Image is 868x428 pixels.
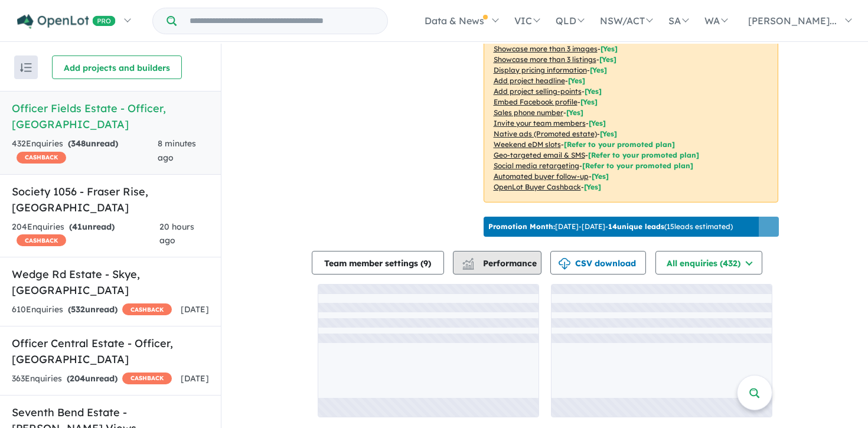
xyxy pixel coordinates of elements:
input: Try estate name, suburb, builder or developer [179,8,385,34]
span: [ Yes ] [568,76,585,85]
strong: ( unread) [68,138,118,149]
span: 532 [71,304,85,315]
u: Add project headline [494,76,565,85]
img: sort.svg [20,63,32,72]
span: CASHBACK [122,373,172,384]
u: Native ads (Promoted estate) [494,129,597,138]
div: 610 Enquir ies [12,303,172,317]
span: Performance [464,258,537,269]
span: [DATE] [181,304,209,315]
span: [Refer to your promoted plan] [564,140,675,149]
b: 14 unique leads [608,222,664,231]
u: Showcase more than 3 images [494,44,598,53]
u: Showcase more than 3 listings [494,55,596,64]
h5: Officer Central Estate - Officer , [GEOGRAPHIC_DATA] [12,335,209,367]
u: Geo-targeted email & SMS [494,151,585,159]
span: CASHBACK [17,152,66,164]
img: line-chart.svg [462,258,473,264]
span: [Refer to your promoted plan] [588,151,699,159]
span: 204 [70,373,85,384]
span: 9 [423,258,428,269]
u: Automated buyer follow-up [494,172,589,181]
strong: ( unread) [69,221,115,232]
img: bar-chart.svg [462,262,474,269]
span: [ Yes ] [599,55,616,64]
button: CSV download [550,251,646,275]
span: 41 [72,221,82,232]
button: All enquiries (432) [655,251,762,275]
u: Weekend eDM slots [494,140,561,149]
span: [ Yes ] [585,87,602,96]
img: Openlot PRO Logo White [17,14,116,29]
u: Display pricing information [494,66,587,74]
span: [Yes] [600,129,617,138]
div: 432 Enquir ies [12,137,158,165]
span: [ Yes ] [566,108,583,117]
u: Embed Facebook profile [494,97,577,106]
span: 348 [71,138,86,149]
span: [DATE] [181,373,209,384]
u: Social media retargeting [494,161,579,170]
u: Sales phone number [494,108,563,117]
div: 204 Enquir ies [12,220,159,249]
strong: ( unread) [68,304,118,315]
strong: ( unread) [67,373,118,384]
p: [DATE] - [DATE] - ( 15 leads estimated) [488,221,733,232]
span: [ Yes ] [580,97,598,106]
span: [Yes] [592,172,609,181]
span: CASHBACK [122,303,172,315]
span: [Yes] [584,182,601,191]
button: Performance [453,251,541,275]
u: Invite your team members [494,119,586,128]
div: 363 Enquir ies [12,372,172,386]
u: Add project selling-points [494,87,582,96]
button: Team member settings (9) [312,251,444,275]
img: download icon [559,258,570,270]
h5: Wedge Rd Estate - Skye , [GEOGRAPHIC_DATA] [12,266,209,298]
h5: Society 1056 - Fraser Rise , [GEOGRAPHIC_DATA] [12,184,209,215]
h5: Officer Fields Estate - Officer , [GEOGRAPHIC_DATA] [12,100,209,132]
u: OpenLot Buyer Cashback [494,182,581,191]
span: [ Yes ] [590,66,607,74]
span: [ Yes ] [601,44,618,53]
b: Promotion Month: [488,222,555,231]
button: Add projects and builders [52,55,182,79]
span: [Refer to your promoted plan] [582,161,693,170]
span: [PERSON_NAME]... [748,15,837,27]
p: Your project is only comparing to other top-performing projects in your area: - - - - - - - - - -... [484,12,778,202]
span: [ Yes ] [589,119,606,128]
span: 20 hours ago [159,221,194,246]
span: CASHBACK [17,234,66,246]
span: 8 minutes ago [158,138,196,163]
